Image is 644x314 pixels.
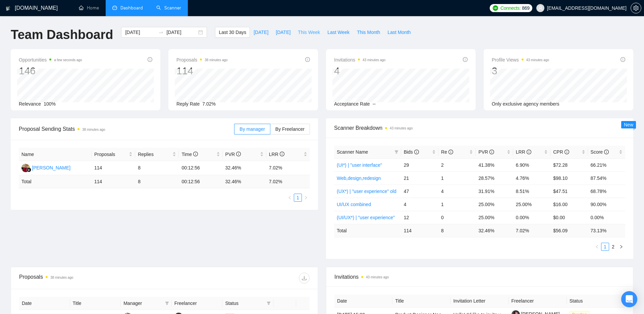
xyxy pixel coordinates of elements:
[438,224,476,237] td: 8
[121,297,172,310] th: Manager
[601,243,609,250] a: 1
[478,149,494,155] span: PVR
[387,29,411,36] span: Last Month
[304,196,308,200] span: right
[19,65,82,77] div: 146
[275,126,305,132] span: By Freelancer
[588,171,625,185] td: 87.54%
[276,29,290,36] span: [DATE]
[239,126,265,132] span: By manager
[92,161,135,175] td: 114
[250,27,272,38] button: [DATE]
[334,101,370,107] span: Acceptance Rate
[334,273,625,281] span: Invitations
[609,243,617,251] li: 2
[215,27,250,38] button: Last 30 Days
[500,4,521,12] span: Connects:
[366,275,389,279] time: 43 minutes ago
[205,58,227,62] time: 38 minutes ago
[172,297,223,310] th: Freelancer
[337,162,382,168] a: (UI*) | "user interface"
[591,149,609,155] span: Score
[219,29,246,36] span: Last 30 Days
[414,150,419,154] span: info-circle
[286,194,294,202] button: left
[393,147,400,157] span: filter
[327,29,350,36] span: Last Week
[438,171,476,185] td: 1
[166,29,197,36] input: End date
[621,291,637,307] div: Open Intercom Messenger
[19,125,234,133] span: Proposal Sending Stats
[223,161,266,175] td: 32.46%
[225,300,264,307] span: Status
[441,149,453,155] span: Re
[265,298,272,308] span: filter
[19,56,82,64] span: Opportunities
[269,152,284,157] span: LRR
[401,185,438,198] td: 47
[19,297,70,310] th: Date
[438,211,476,224] td: 0
[266,161,310,175] td: 7.02%
[148,57,152,62] span: info-circle
[401,224,438,237] td: 114
[337,215,395,220] a: (UI/UX*) | "user experience"
[513,198,550,211] td: 25.00%
[492,56,549,64] span: Profile Views
[595,245,599,249] span: left
[176,101,200,107] span: Reply Rate
[82,128,105,131] time: 38 minutes ago
[223,175,266,188] td: 32.46 %
[193,152,198,156] span: info-circle
[631,3,641,13] button: setting
[254,29,268,36] span: [DATE]
[266,175,310,188] td: 7.02 %
[392,295,450,308] th: Title
[176,65,228,77] div: 114
[624,122,633,127] span: New
[357,29,380,36] span: This Month
[165,301,169,305] span: filter
[32,164,70,171] div: [PERSON_NAME]
[324,27,353,38] button: Last Week
[158,30,164,35] span: swap-right
[6,3,10,14] img: logo
[299,273,310,283] button: download
[476,185,513,198] td: 31.91%
[550,158,588,171] td: $72.28
[334,56,385,64] span: Invitations
[588,224,625,237] td: 73.13 %
[225,152,241,157] span: PVR
[609,243,617,250] a: 2
[158,30,164,35] span: to
[438,198,476,211] td: 1
[179,175,222,188] td: 00:12:56
[509,295,567,308] th: Freelancer
[267,301,271,305] span: filter
[492,65,549,77] div: 3
[448,150,453,154] span: info-circle
[538,6,543,10] span: user
[522,4,529,12] span: 869
[337,149,368,155] span: Scanner Name
[617,243,625,251] li: Next Page
[450,295,508,308] th: Invitation Letter
[438,158,476,171] td: 2
[621,57,625,62] span: info-circle
[135,161,179,175] td: 8
[604,150,609,154] span: info-circle
[181,152,198,157] span: Time
[601,243,609,251] li: 1
[334,124,625,132] span: Scanner Breakdown
[513,185,550,198] td: 8.51%
[401,171,438,185] td: 21
[176,56,228,64] span: Proposals
[294,27,324,38] button: This Week
[334,65,385,77] div: 4
[550,211,588,224] td: $0.00
[492,101,559,107] span: Only exclusive agency members
[50,276,73,279] time: 38 minutes ago
[334,295,392,308] th: Date
[526,58,549,62] time: 43 minutes ago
